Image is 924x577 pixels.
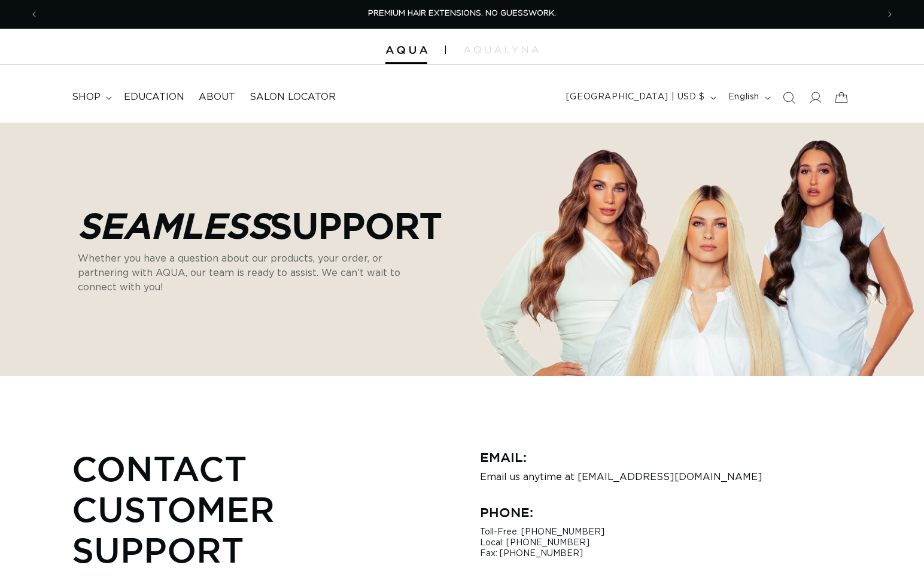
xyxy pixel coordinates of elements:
[192,84,242,111] a: About
[385,46,427,54] img: Aqua Hair Extensions
[728,91,759,104] span: English
[480,472,852,482] p: Email us anytime at [EMAIL_ADDRESS][DOMAIN_NAME]
[65,84,117,111] summary: shop
[124,91,184,104] span: Education
[72,448,444,570] h2: Contact Customer Support
[559,86,721,109] button: [GEOGRAPHIC_DATA] | USD $
[72,91,101,104] span: shop
[480,527,852,559] p: Toll-Free: [PHONE_NUMBER] Local: [PHONE_NUMBER] Fax: [PHONE_NUMBER]
[78,205,442,245] p: Support
[566,91,705,104] span: [GEOGRAPHIC_DATA] | USD $
[480,503,852,522] h3: Phone:
[877,3,903,26] button: Next announcement
[78,206,270,244] em: Seamless
[21,3,47,26] button: Previous announcement
[721,86,776,109] button: English
[250,91,336,104] span: Salon Locator
[117,84,192,111] a: Education
[464,46,539,53] img: aqualyna.com
[78,251,425,294] p: Whether you have a question about our products, your order, or partnering with AQUA, our team is ...
[480,448,852,467] h3: Email:
[199,91,235,104] span: About
[242,84,343,111] a: Salon Locator
[776,84,802,111] summary: Search
[368,10,556,17] span: PREMIUM HAIR EXTENSIONS. NO GUESSWORK.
